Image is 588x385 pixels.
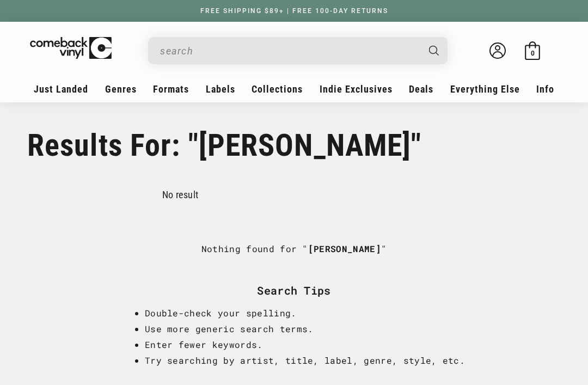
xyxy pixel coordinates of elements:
[145,305,465,321] li: Double-check your spelling.
[145,321,465,337] li: Use more generic search terms.
[27,127,561,163] h1: Results For: "[PERSON_NAME]"
[409,83,433,95] span: Deals
[201,203,387,284] div: Nothing found for " "
[34,83,88,95] span: Just Landed
[450,83,520,95] span: Everything Else
[160,40,418,62] input: search
[420,37,449,64] button: Search
[536,83,554,95] span: Info
[162,189,198,200] p: No result
[145,353,465,369] li: Try searching by artist, title, label, genre, style, etc.
[145,337,465,353] li: Enter fewer keywords.
[206,83,235,95] span: Labels
[531,49,535,57] span: 0
[320,83,393,95] span: Indie Exclusives
[308,243,381,254] b: [PERSON_NAME]
[123,284,465,297] div: Search Tips
[252,83,303,95] span: Collections
[153,83,189,95] span: Formats
[148,37,448,64] div: Search
[105,83,137,95] span: Genres
[189,7,399,15] a: FREE SHIPPING $89+ | FREE 100-DAY RETURNS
